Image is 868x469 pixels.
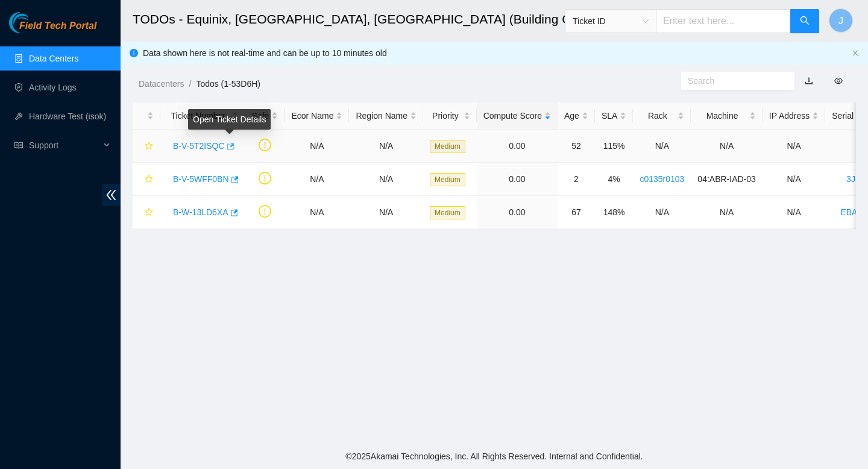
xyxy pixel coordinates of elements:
a: Todos (1-53D6H) [196,79,260,89]
a: B-V-5WFF0BN [173,174,229,184]
td: N/A [633,130,691,163]
button: star [139,169,154,189]
td: N/A [763,130,825,163]
span: J [838,13,843,28]
span: exclamation-circle [259,172,271,184]
span: double-left [102,184,121,206]
button: close [852,49,859,57]
span: close [852,49,859,57]
span: star [145,208,153,218]
a: Akamai TechnologiesField Tech Portal [9,22,96,37]
a: c0135r0103 [640,174,684,184]
a: Hardware Test (isok) [29,112,106,121]
td: N/A [691,196,762,229]
button: download [796,71,822,90]
img: Akamai Technologies [9,12,61,33]
span: star [145,142,153,151]
td: N/A [633,196,691,229]
td: 0.00 [477,196,558,229]
span: search [800,16,810,27]
a: B-V-5T2ISQC [173,141,225,151]
a: download [805,76,813,86]
footer: © 2025 Akamai Technologies, Inc. All Rights Reserved. Internal and Confidential. [121,444,868,469]
input: Search [688,74,778,87]
td: 04:ABR-IAD-03 [691,163,762,196]
span: Support [29,133,100,157]
td: 0.00 [477,130,558,163]
td: 67 [558,196,595,229]
div: Open Ticket Details [188,109,271,130]
a: Datacenters [139,79,184,89]
a: Activity Logs [29,83,77,92]
a: B-W-13LD6XA [173,207,228,217]
td: 115% [595,130,633,163]
td: N/A [763,163,825,196]
td: 148% [595,196,633,229]
td: 2 [558,163,595,196]
td: N/A [285,163,349,196]
span: Medium [430,206,465,219]
td: N/A [349,163,423,196]
span: exclamation-circle [259,205,271,218]
td: N/A [763,196,825,229]
td: 52 [558,130,595,163]
span: read [14,141,23,150]
span: exclamation-circle [259,139,271,151]
span: Ticket ID [573,12,649,30]
span: / [189,79,191,89]
span: eye [834,77,843,85]
span: Medium [430,140,465,153]
input: Enter text here... [656,9,791,33]
button: search [790,9,819,33]
span: star [145,175,153,184]
td: N/A [285,196,349,229]
td: 0.00 [477,163,558,196]
button: star [139,203,154,222]
button: star [139,136,154,156]
td: N/A [285,130,349,163]
td: 4% [595,163,633,196]
td: N/A [349,196,423,229]
button: J [829,8,853,33]
td: N/A [349,130,423,163]
a: Data Centers [29,54,78,63]
span: Medium [430,173,465,186]
td: N/A [691,130,762,163]
span: Field Tech Portal [19,20,96,32]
